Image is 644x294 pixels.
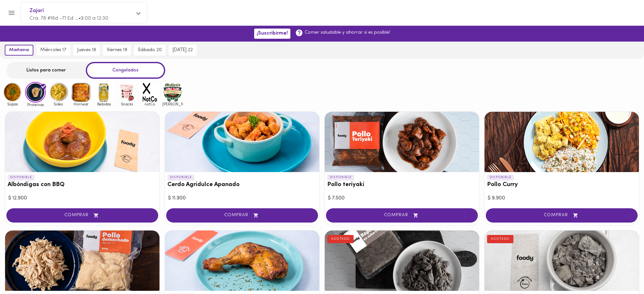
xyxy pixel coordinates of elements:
div: Goulash de carne [485,231,639,291]
span: [DATE] 22 [173,47,193,53]
p: DISPONIBLE [327,175,354,180]
span: notCo [139,102,160,106]
p: Comer saludable y ahorrar si es posible! [305,29,390,36]
div: Pollo Curry [485,112,639,172]
span: Bebidas [94,102,114,106]
img: Snacks [117,82,137,103]
p: DISPONIBLE [8,175,35,180]
img: Proteinas [25,82,46,103]
button: COMPRAR [6,208,158,223]
span: COMPRAR [494,213,630,218]
span: Hornear [71,102,92,106]
div: $ 9.900 [488,195,636,202]
span: Sopas [2,102,23,106]
span: ¡Suscribirme! [257,30,288,37]
div: Pollo desmechado [5,231,159,291]
div: Cerdo Agridulce Apanado [165,112,319,172]
p: DISPONIBLE [167,175,194,180]
span: mañana [9,47,29,53]
span: Zajari [30,7,132,15]
span: Proteinas [25,103,46,107]
img: Hornear [71,82,92,103]
h3: Albóndigas con BBQ [8,182,157,188]
span: COMPRAR [14,213,150,218]
button: sábado 20 [134,45,166,56]
h3: Pollo teriyaki [327,182,477,188]
img: notCo [139,82,160,103]
div: $ 7.500 [328,195,476,202]
button: ¡Suscribirme! [254,29,290,38]
img: Sopas [2,82,23,103]
p: DISPONIBLE [487,175,514,180]
span: viernes 19 [107,47,127,53]
button: COMPRAR [486,208,638,223]
div: $ 11.900 [168,195,316,202]
div: Congelados [86,62,165,79]
div: Pierna pernil al horno [165,231,319,291]
span: sábado 20 [138,47,162,53]
div: Albóndigas con BBQ [5,112,159,172]
button: Menu [4,5,19,21]
span: Sides [48,102,69,106]
span: miércoles 17 [40,47,66,53]
img: mullens [162,82,183,103]
span: [PERSON_NAME] [162,102,183,106]
div: Pollo teriyaki [325,112,479,172]
span: jueves 18 [77,47,96,53]
div: AGOTADO [327,235,354,243]
button: COMPRAR [166,208,318,223]
span: COMPRAR [334,213,470,218]
button: mañana [5,45,33,56]
button: [DATE] 22 [169,45,197,56]
span: COMPRAR [174,213,310,218]
div: Listos para comer [6,62,86,79]
img: Bebidas [94,82,114,103]
button: miércoles 17 [37,45,70,56]
iframe: Messagebird Livechat Widget [607,257,638,288]
button: COMPRAR [326,208,478,223]
h3: Pollo Curry [487,182,636,188]
h3: Cerdo Agridulce Apanado [167,182,317,188]
div: AGOTADO [487,235,513,243]
span: Cra. 78 #16d -71 Ed ... • 9:00 a 12:30 [30,16,108,21]
button: viernes 19 [103,45,131,56]
div: Ropa Vieja Desmechada [325,231,479,291]
button: jueves 18 [73,45,100,56]
div: $ 12.900 [8,195,156,202]
img: Sides [48,82,69,103]
span: Snacks [117,102,137,106]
